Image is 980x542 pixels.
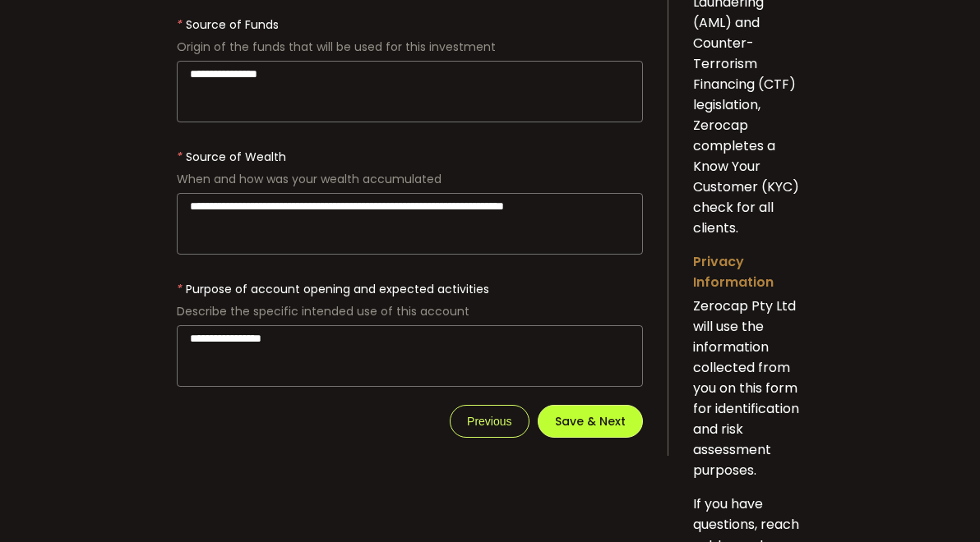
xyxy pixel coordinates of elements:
[467,415,511,428] span: Previous
[538,405,643,438] button: Save & Next
[693,252,774,292] span: Privacy Information
[693,296,799,480] span: Zerocap Pty Ltd will use the information collected from you on this form for identification and r...
[784,365,980,542] iframe: Chat Widget
[555,416,626,427] span: Save & Next
[450,405,529,438] button: Previous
